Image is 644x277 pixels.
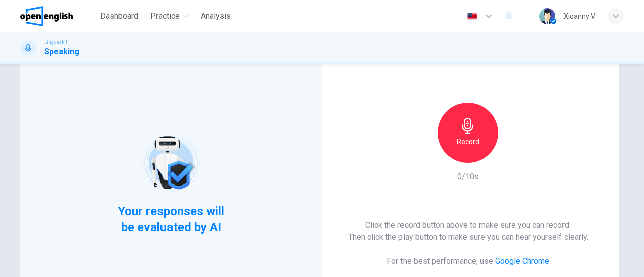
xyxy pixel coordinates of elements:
img: robot icon [139,131,203,195]
h6: For the best performance, use [387,255,549,267]
h6: Record [457,136,479,148]
img: OpenEnglish logo [20,6,73,26]
img: en [466,13,478,20]
div: Xioanny V. [563,10,596,22]
span: Linguaskill [44,39,69,46]
span: Practice [150,10,180,22]
a: OpenEnglish logo [20,6,96,26]
h6: 0/10s [457,171,479,183]
button: Analysis [197,7,235,25]
h1: Speaking [44,46,79,58]
span: Dashboard [100,10,138,22]
img: Profile picture [539,8,555,24]
a: Google Chrome [495,256,549,266]
span: Analysis [201,10,231,22]
button: Dashboard [96,7,142,25]
button: Practice [146,7,193,25]
h6: Click the record button above to make sure you can record. Then click the play button to make sur... [348,219,588,243]
span: Your responses will be evaluated by AI [110,203,232,235]
button: Record [438,103,498,163]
